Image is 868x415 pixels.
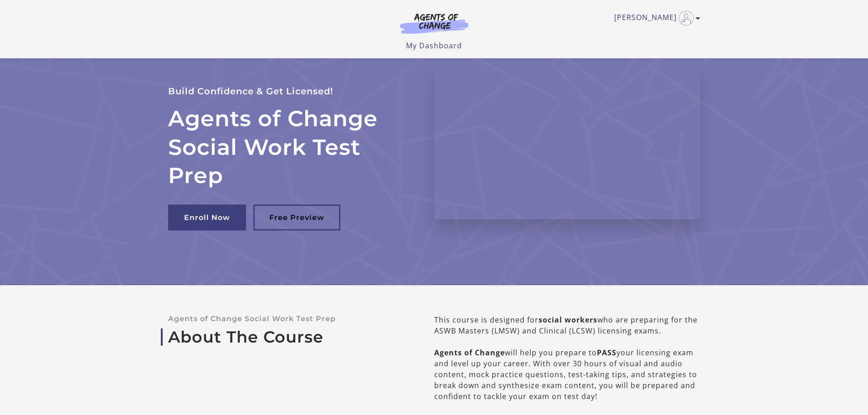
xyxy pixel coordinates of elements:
[434,348,505,358] b: Agents of Change
[406,41,462,51] a: My Dashboard
[168,328,405,347] a: About The Course
[168,84,412,99] p: Build Confidence & Get Licensed!
[390,13,478,34] img: Agents of Change Logo
[614,11,696,26] a: Toggle menu
[597,348,616,358] b: PASS
[253,205,340,231] a: Free Preview
[168,205,246,231] a: Enroll Now
[168,314,405,323] p: Agents of Change Social Work Test Prep
[168,104,412,190] h2: Agents of Change Social Work Test Prep
[539,315,597,325] b: social workers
